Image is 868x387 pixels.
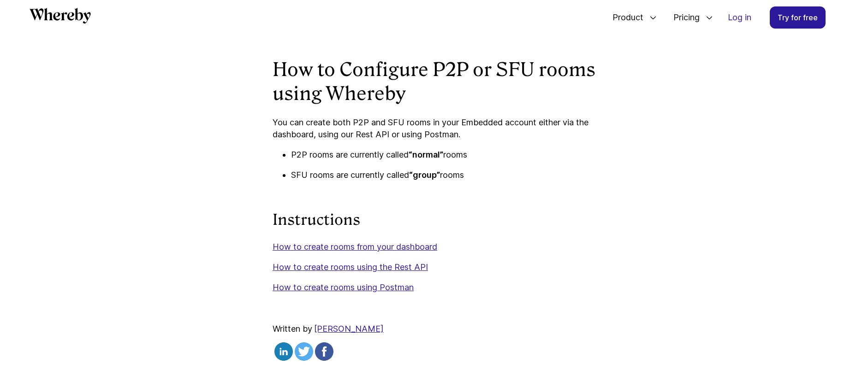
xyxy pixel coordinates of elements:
[409,150,443,159] strong: “normal”
[274,342,293,361] img: linkedin
[273,117,595,141] p: You can create both P2P and SFU rooms in your Embedded account either via the dashboard, using ou...
[30,8,91,23] svg: Whereby
[291,149,595,161] p: P2P rooms are currently called rooms
[295,342,313,361] img: twitter
[30,8,91,27] a: Whereby
[273,211,595,230] h3: Instructions
[273,242,437,252] a: How to create rooms from your dashboard
[720,7,759,28] a: Log in
[273,323,595,364] div: Written by
[409,170,440,180] strong: “group”
[273,58,595,106] h2: How to Configure P2P or SFU rooms using Whereby
[603,2,646,33] span: Product
[315,342,333,361] img: facebook
[291,169,595,181] p: SFU rooms are currently called rooms
[273,262,428,272] a: How to create rooms using the Rest API
[770,6,826,29] a: Try for free
[314,324,384,334] a: [PERSON_NAME]
[664,2,702,33] span: Pricing
[273,282,414,292] a: How to create rooms using Postman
